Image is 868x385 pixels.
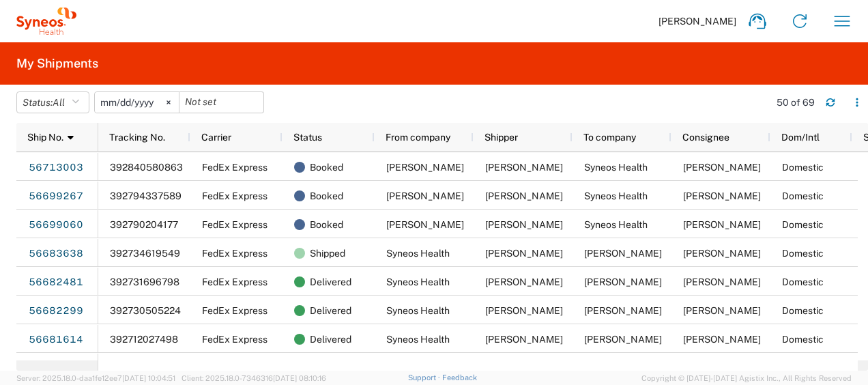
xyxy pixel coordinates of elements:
[781,132,820,143] span: Dom/Intl
[310,268,351,296] span: Delivered
[28,300,84,322] a: 56682299
[777,96,815,109] div: 50 of 69
[182,374,326,382] span: Client: 2025.18.0-7346316
[109,132,165,143] span: Tracking No.
[782,276,824,287] span: Domestic
[682,132,729,143] span: Consignee
[484,132,518,143] span: Shipper
[683,248,761,259] span: Nivedita Madkaikar
[683,162,761,173] span: Antoine Kouwonou
[28,272,84,294] a: 56682481
[16,91,89,113] button: Status:All
[584,305,662,316] span: Luisa Stickel
[584,162,648,173] span: Syneos Health
[110,162,183,173] span: 392840580863
[386,132,450,143] span: From company
[442,373,477,382] a: Feedback
[202,219,267,230] span: FedEx Express
[95,92,179,113] input: Not set
[386,162,464,173] span: Olha Burykina
[584,276,662,287] span: Lyubka Nikolova
[110,219,178,230] span: 392790204177
[584,190,648,201] span: Syneos Health
[782,305,824,316] span: Domestic
[202,190,267,201] span: FedEx Express
[782,334,824,345] span: Domestic
[485,276,563,287] span: Antoine Kouwonou
[584,334,662,345] span: Barbara Wohlers
[683,276,761,287] span: Lyubka Nikolova
[273,374,326,382] span: [DATE] 08:10:16
[641,372,852,384] span: Copyright © [DATE]-[DATE] Agistix Inc., All Rights Reserved
[310,182,343,210] span: Booked
[782,162,824,173] span: Domestic
[386,248,450,259] span: Syneos Health
[386,334,450,345] span: Syneos Health
[584,248,662,259] span: Nivedita Madkaikar
[782,190,824,201] span: Domestic
[310,153,343,182] span: Booked
[28,329,84,351] a: 56681614
[202,276,267,287] span: FedEx Express
[28,358,84,380] a: 56663303
[683,219,761,230] span: Antoine Kouwonou
[683,190,761,201] span: Antoine Kouwonou
[28,214,84,236] a: 56699060
[782,219,824,230] span: Domestic
[201,132,231,143] span: Carrier
[122,374,175,382] span: [DATE] 10:04:51
[27,132,63,143] span: Ship No.
[659,15,736,27] span: [PERSON_NAME]
[202,334,267,345] span: FedEx Express
[485,190,563,201] span: Maja Vaak
[583,132,636,143] span: To company
[386,219,464,230] span: Nina Hermsen
[110,276,179,287] span: 392731696798
[310,354,343,382] span: Booked
[28,157,84,179] a: 56713003
[386,305,450,316] span: Syneos Health
[16,55,98,72] h2: My Shipments
[408,373,442,382] a: Support
[293,132,322,143] span: Status
[782,248,824,259] span: Domestic
[584,219,648,230] span: Syneos Health
[485,162,563,173] span: Olha Burykina
[683,305,761,316] span: Luisa Stickel
[485,248,563,259] span: Antoine Kouwonou
[110,305,181,316] span: 392730505224
[386,190,464,201] span: Maja Vaak
[202,162,267,173] span: FedEx Express
[28,243,84,265] a: 56683638
[53,97,65,108] span: All
[310,296,351,325] span: Delivered
[485,305,563,316] span: Antoine Kouwonou
[386,276,450,287] span: Syneos Health
[179,92,263,113] input: Not set
[485,334,563,345] span: Antoine Kouwonou
[310,239,345,268] span: Shipped
[16,374,175,382] span: Server: 2025.18.0-daa1fe12ee7
[202,248,267,259] span: FedEx Express
[485,219,563,230] span: Nina Hermsen
[110,248,180,259] span: 392734619549
[202,305,267,316] span: FedEx Express
[683,334,761,345] span: Barbara Wohlers
[310,210,343,239] span: Booked
[110,334,178,345] span: 392712027498
[110,190,182,201] span: 392794337589
[28,186,84,208] a: 56699267
[310,325,351,354] span: Delivered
